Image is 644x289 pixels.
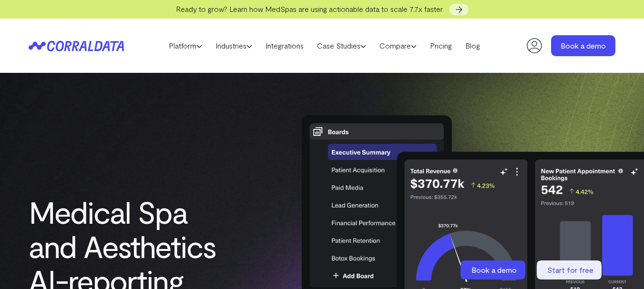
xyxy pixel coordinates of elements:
a: Platform [162,39,209,53]
a: Pricing [423,39,459,53]
a: Blog [459,39,487,53]
a: Compare [373,39,423,53]
a: Start for free [537,260,603,279]
span: Ready to grow? Learn how MedSpas are using actionable data to scale 7.7x faster [176,4,443,13]
span: Start for free [547,265,593,274]
a: Case Studies [310,39,373,53]
a: Book a demo [551,35,615,56]
a: Industries [209,39,259,53]
a: Book a demo [460,260,527,279]
span: Book a demo [471,265,517,274]
a: Integrations [259,39,310,53]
